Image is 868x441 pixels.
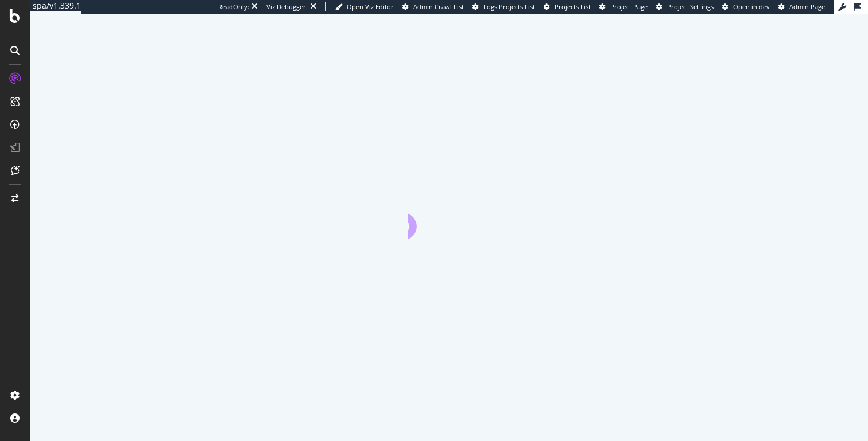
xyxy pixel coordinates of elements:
a: Open Viz Editor [335,2,394,11]
span: Admin Crawl List [413,2,464,11]
a: Open in dev [722,2,770,11]
span: Open Viz Editor [347,2,394,11]
a: Project Page [599,2,648,11]
span: Open in dev [733,2,770,11]
a: Logs Projects List [472,2,535,11]
span: Project Page [610,2,648,11]
a: Admin Page [778,2,825,11]
span: Projects List [555,2,591,11]
div: Viz Debugger: [266,2,308,11]
a: Admin Crawl List [402,2,464,11]
div: ReadOnly: [218,2,249,11]
div: animation [408,198,490,239]
span: Admin Page [789,2,825,11]
a: Project Settings [656,2,714,11]
span: Project Settings [667,2,714,11]
span: Logs Projects List [483,2,535,11]
a: Projects List [544,2,591,11]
